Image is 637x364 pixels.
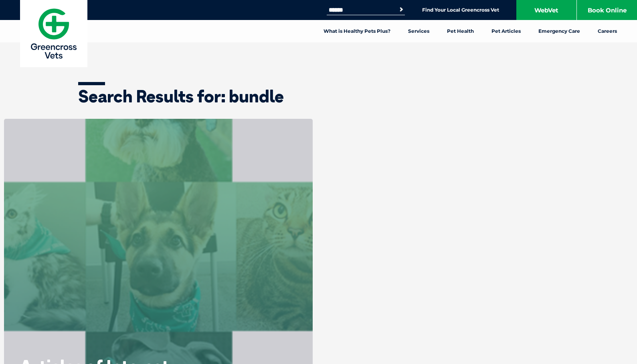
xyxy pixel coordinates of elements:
button: Search [397,6,405,14]
a: Careers [589,20,626,42]
a: Pet Articles [483,20,530,42]
a: Emergency Care [530,20,589,42]
a: Pet Health [438,20,483,42]
a: Find Your Local Greencross Vet [422,7,499,13]
a: Services [399,20,438,42]
a: What is Healthy Pets Plus? [315,20,399,42]
h1: Search Results for: bundle [78,88,559,105]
